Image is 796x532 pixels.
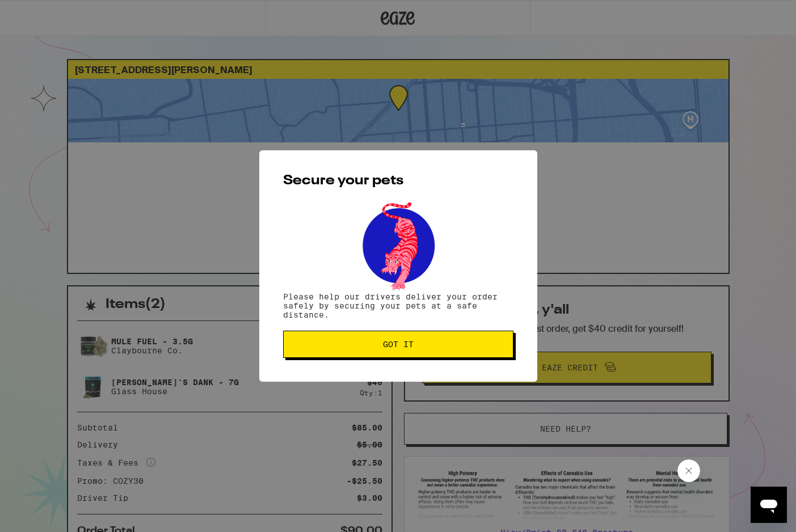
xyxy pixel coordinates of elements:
[383,340,414,348] span: Got it
[7,8,82,17] span: Hi. Need any help?
[283,174,513,188] h2: Secure your pets
[283,331,513,358] button: Got it
[352,199,445,292] img: pets
[283,292,513,319] p: Please help our drivers deliver your order safely by securing your pets at a safe distance.
[677,459,700,482] iframe: Close message
[751,487,787,523] iframe: Button to launch messaging window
